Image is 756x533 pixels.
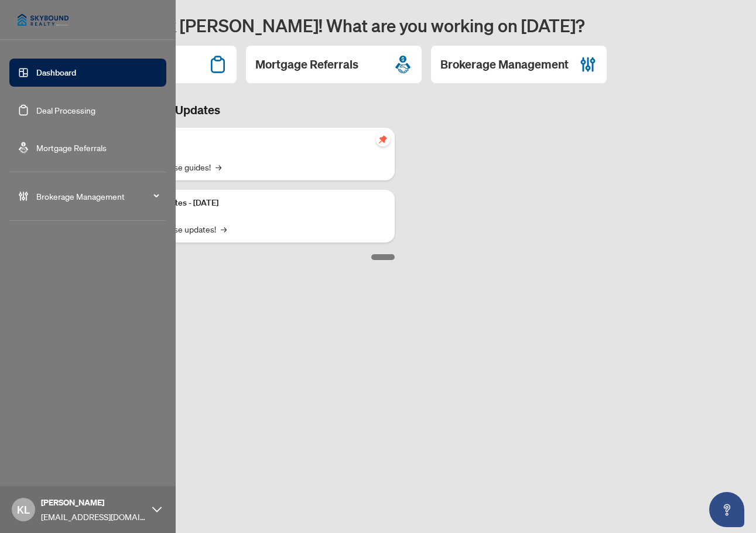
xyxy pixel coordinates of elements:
span: [PERSON_NAME] [41,496,146,509]
h2: Brokerage Management [440,56,569,73]
button: Open asap [709,492,744,527]
h1: Welcome back [PERSON_NAME]! What are you working on [DATE]? [61,14,742,36]
h2: Mortgage Referrals [255,56,358,73]
p: Self-Help [123,135,385,148]
span: Brokerage Management [36,190,158,203]
span: → [221,223,227,235]
h3: Brokerage & Industry Updates [61,102,395,118]
span: pushpin [376,132,390,146]
a: Mortgage Referrals [36,142,107,153]
a: Dashboard [36,67,76,78]
img: logo [9,6,77,34]
p: Platform Updates - [DATE] [123,197,385,210]
span: KL [17,501,30,518]
span: [EMAIL_ADDRESS][DOMAIN_NAME] [41,510,146,523]
span: → [215,160,221,173]
a: Deal Processing [36,105,95,115]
